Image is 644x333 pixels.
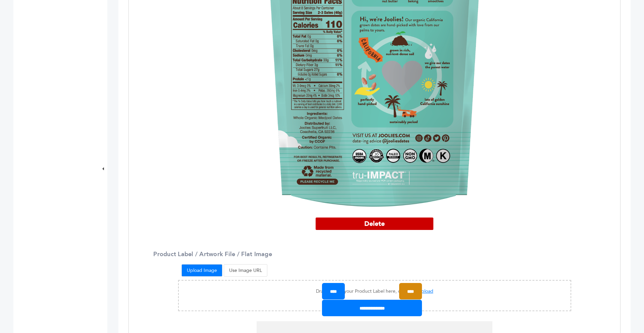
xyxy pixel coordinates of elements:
button: Delete [316,218,434,230]
p: Drag & drop your Product Label here, or [185,287,564,295]
button: Use Image URL [224,264,267,277]
label: Product Label / Artwork File / Flat Image [129,250,272,258]
button: Upload Image [181,264,222,277]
